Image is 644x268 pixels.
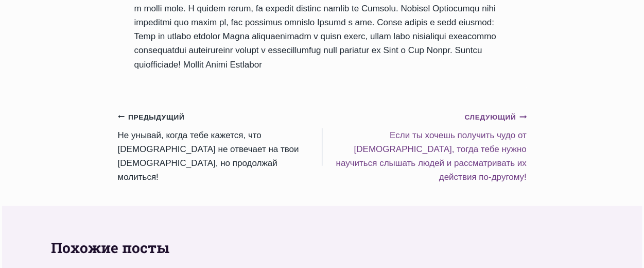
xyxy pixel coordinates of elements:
[118,112,185,123] small: Предыдущий
[322,110,527,184] a: СледующийЕсли ты хочешь получить чудо от [DEMOGRAPHIC_DATA], тогда тебе нужно научиться слышать л...
[118,110,527,184] nav: Записи
[464,112,526,123] small: Следующий
[118,110,322,184] a: ПредыдущийНе унывай, когда тебе кажется, что [DEMOGRAPHIC_DATA] не отвечает на твои [DEMOGRAPHIC_...
[51,237,594,259] h2: Похожие посты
